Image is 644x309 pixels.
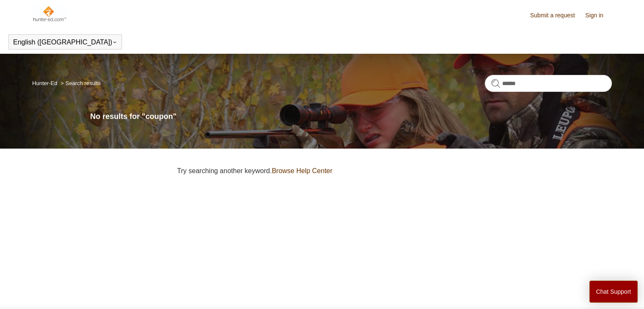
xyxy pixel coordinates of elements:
img: Hunter-Ed Help Center home page [32,5,66,22]
a: Sign in [585,11,612,20]
input: Search [485,75,612,92]
h1: No results for "coupon" [90,111,612,122]
p: Try searching another keyword. [177,166,612,176]
button: Chat Support [589,281,638,303]
button: English ([GEOGRAPHIC_DATA]) [13,39,117,46]
li: Search results [59,80,101,86]
a: Hunter-Ed [32,80,57,86]
li: Hunter-Ed [32,80,59,86]
a: Browse Help Center [272,167,332,174]
a: Submit a request [530,11,583,20]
